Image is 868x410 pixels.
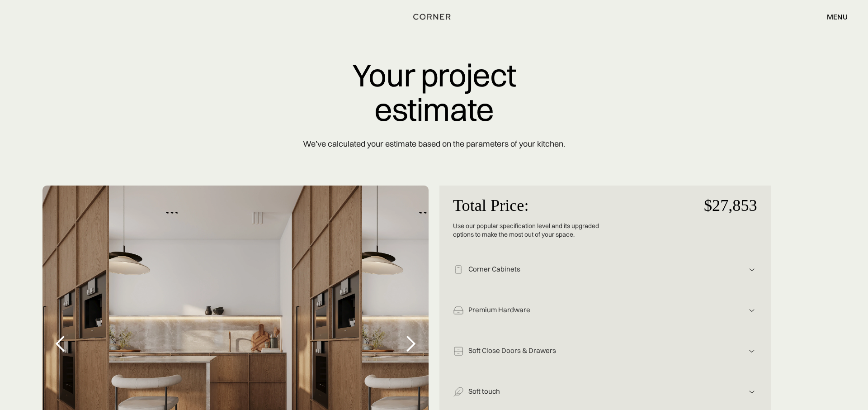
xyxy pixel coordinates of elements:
div: Soft touch [464,387,746,396]
a: home [403,11,465,23]
div: Soft Close Doors & Drawers [464,346,746,356]
div: Corner Cabinets [464,265,746,274]
div: menu [827,13,848,20]
p: $27,853 [605,190,757,222]
div: Use our popular specification level and its upgraded options to make the most out of your space. [453,222,605,246]
div: menu [818,9,848,24]
p: We’ve calculated your estimate based on the parameters of your kitchen. [203,131,665,157]
div: Premium Hardware [464,305,746,315]
p: Your project estimate [203,58,665,126]
p: Total Price: [453,190,605,222]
